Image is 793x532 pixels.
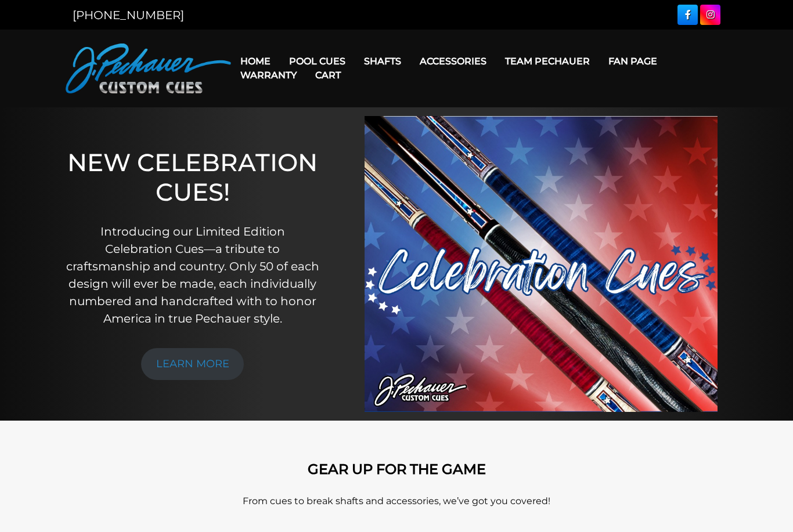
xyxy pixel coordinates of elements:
p: Introducing our Limited Edition Celebration Cues—a tribute to craftsmanship and country. Only 50 ... [65,223,319,327]
a: Pool Cues [280,46,355,76]
strong: GEAR UP FOR THE GAME [308,461,486,477]
a: Warranty [231,60,306,90]
a: Shafts [355,46,410,76]
a: Fan Page [599,46,666,76]
a: [PHONE_NUMBER] [73,8,184,22]
a: Team Pechauer [496,46,599,76]
a: Home [231,46,280,76]
a: LEARN MORE [141,348,244,380]
h1: NEW CELEBRATION CUES! [65,148,319,207]
a: Cart [306,60,350,90]
p: From cues to break shafts and accessories, we’ve got you covered! [66,494,727,508]
img: Pechauer Custom Cues [66,44,231,93]
a: Accessories [410,46,496,76]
